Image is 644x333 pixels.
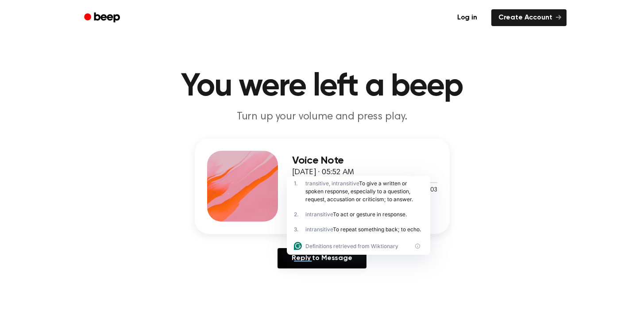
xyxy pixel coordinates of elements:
[278,248,366,268] a: Reply to Message
[425,186,437,195] span: 0:03
[152,110,492,124] p: Turn up your volume and press play.
[448,8,486,28] a: Log in
[292,155,437,167] h3: Voice Note
[96,71,549,103] h1: You were left a beep
[491,9,567,26] a: Create Account
[292,168,354,176] span: [DATE] · 05:52 AM
[78,9,128,27] a: Beep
